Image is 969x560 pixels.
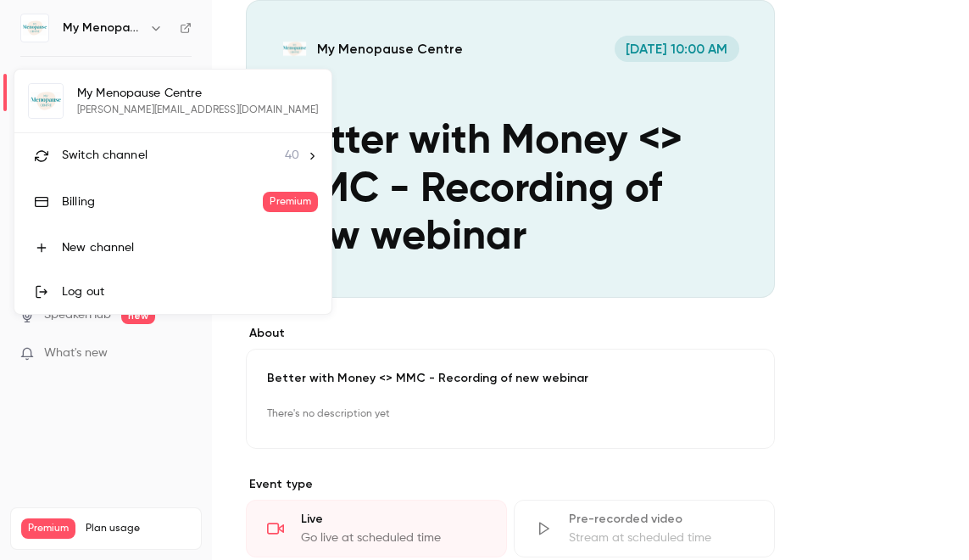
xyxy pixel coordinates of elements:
span: Switch channel [62,147,148,165]
div: Billing [62,193,263,210]
span: 40 [285,147,299,165]
span: Premium [263,192,318,212]
div: Log out [62,283,318,300]
div: New channel [62,239,318,256]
